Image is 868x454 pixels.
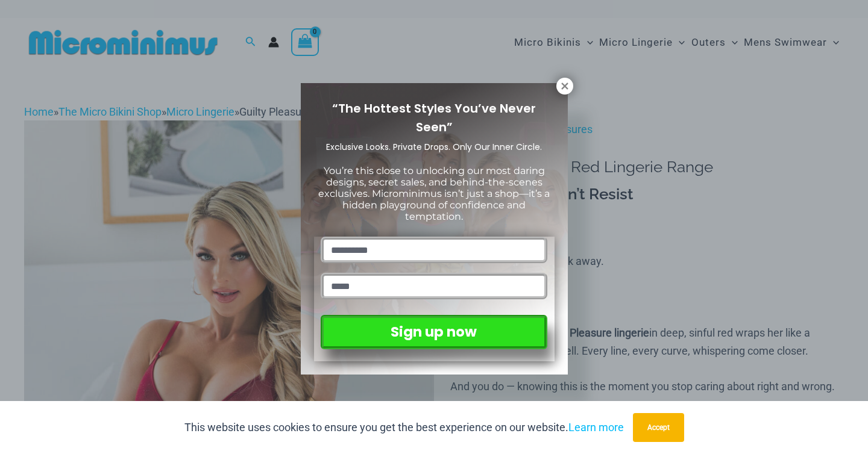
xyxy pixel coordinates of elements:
button: Accept [633,413,684,442]
span: Exclusive Looks. Private Drops. Only Our Inner Circle. [326,141,542,153]
button: Sign up now [321,315,547,349]
a: Learn more [568,421,624,434]
button: Close [556,78,573,95]
p: This website uses cookies to ensure you get the best experience on our website. [184,418,624,437]
span: You’re this close to unlocking our most daring designs, secret sales, and behind-the-scenes exclu... [318,165,550,223]
span: “The Hottest Styles You’ve Never Seen” [332,100,536,135]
